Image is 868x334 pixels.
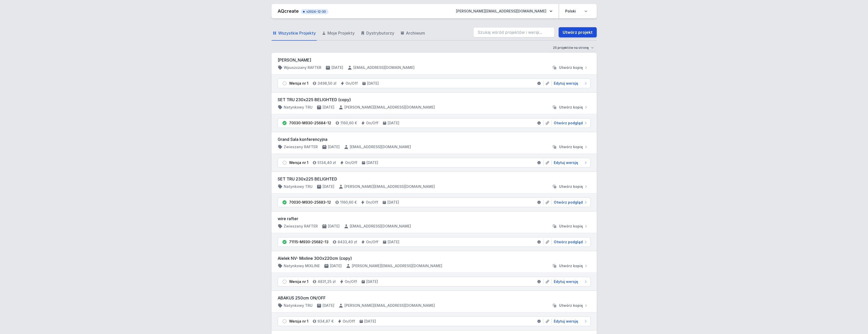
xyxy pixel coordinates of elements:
[323,303,334,308] h4: [DATE]
[318,279,336,284] h4: 4831,25 zł
[550,303,591,308] button: Utwórz kopię
[278,97,591,103] h3: SET TRU 230x225 BELIGHTED (copy)
[284,224,318,229] h4: Zwieszany RAFTER
[340,200,357,205] h4: 1160,60 €
[550,263,591,268] button: Utwórz kopię
[318,319,334,324] h4: 634,87 €
[473,27,555,37] input: Szukaj wśród projektów i wersji...
[554,200,583,205] span: Otwórz podgląd
[550,144,591,149] button: Utwórz kopię
[344,105,435,110] h4: [PERSON_NAME][EMAIL_ADDRESS][DOMAIN_NAME]
[327,30,355,36] span: Moje Projekty
[289,200,331,205] div: 70030-M930-25683-12
[559,144,583,149] span: Utwórz kopię
[552,160,588,165] a: Edytuj wersję
[552,200,588,205] a: Otwórz podgląd
[284,65,321,70] h4: Wpuszczany RAFTER
[318,81,336,86] h4: 3498,50 zł
[559,263,583,268] span: Utwórz kopię
[550,224,591,229] button: Utwórz kopię
[289,81,308,86] div: Wersja nr 1
[366,200,378,205] h4: On/Off
[388,120,399,126] h4: [DATE]
[552,120,588,126] a: Otwórz podgląd
[284,263,320,268] h4: Natynkowy MIXLINE
[366,239,378,245] h4: On/Off
[559,224,583,229] span: Utwórz kopię
[278,8,299,14] a: AQcreate
[366,30,394,36] span: Dystrybutorzy
[289,279,308,284] div: Wersja nr 1
[321,26,356,41] a: Moje Projekty
[323,105,334,110] h4: [DATE]
[318,160,336,165] h4: 5134,40 zł
[387,200,399,205] h4: [DATE]
[364,319,376,324] h4: [DATE]
[366,120,378,126] h4: On/Off
[289,319,308,324] div: Wersja nr 1
[272,26,317,41] a: Wszystkie Projekty
[278,57,591,63] h3: [PERSON_NAME]
[328,144,340,149] h4: [DATE]
[550,65,591,70] button: Utwórz kopię
[344,303,435,308] h4: [PERSON_NAME][EMAIL_ADDRESS][DOMAIN_NAME]
[303,10,326,14] span: v2024-12-30
[452,7,557,16] button: [PERSON_NAME][EMAIL_ADDRESS][DOMAIN_NAME]
[278,295,591,301] h3: ABAKUS 250cm ON/OFF
[350,224,411,229] h4: [EMAIL_ADDRESS][DOMAIN_NAME]
[278,136,591,142] h3: Grand Sala konferencyjna
[550,184,591,189] button: Utwórz kopię
[559,65,583,70] span: Utwórz kopię
[552,81,588,86] a: Edytuj wersję
[559,105,583,110] span: Utwórz kopię
[289,120,331,126] div: 70030-M930-25684-12
[345,160,357,165] h4: On/Off
[282,279,287,284] img: draft.svg
[284,184,312,189] h4: Natynkowy TRU
[353,65,415,70] h4: [EMAIL_ADDRESS][DOMAIN_NAME]
[278,176,591,182] h3: SET TRU 230x225 BELIGHTED
[284,144,318,149] h4: Zwieszany RAFTER
[284,303,312,308] h4: Natynkowy TRU
[399,26,426,41] a: Archiwum
[343,319,355,324] h4: On/Off
[345,81,358,86] h4: On/Off
[332,65,343,70] h4: [DATE]
[406,30,425,36] span: Archiwum
[278,216,591,222] h3: wire rafter
[345,279,357,284] h4: On/Off
[554,120,583,126] span: Otwórz podgląd
[559,184,583,189] span: Utwórz kopię
[388,239,399,245] h4: [DATE]
[282,319,287,324] img: draft.svg
[562,7,591,16] select: Wybierz język
[278,30,316,36] span: Wszystkie Projekty
[552,319,588,324] a: Edytuj wersję
[559,303,583,308] span: Utwórz kopię
[340,120,357,126] h4: 1160,60 €
[352,263,442,268] h4: [PERSON_NAME][EMAIL_ADDRESS][DOMAIN_NAME]
[554,239,583,245] span: Otwórz podgląd
[330,263,342,268] h4: [DATE]
[278,255,591,261] h3: Alelek NV- Mixline 300x220cm (copy)
[344,184,435,189] h4: [PERSON_NAME][EMAIL_ADDRESS][DOMAIN_NAME]
[552,279,588,284] a: Edytuj wersję
[552,239,588,245] a: Otwórz podgląd
[289,160,308,165] div: Wersja nr 1
[554,160,578,165] span: Edytuj wersję
[289,239,328,245] div: 71115-M930-25682-13
[284,105,312,110] h4: Natynkowy TRU
[366,279,378,284] h4: [DATE]
[559,27,597,37] a: Utwórz projekt
[554,279,578,284] span: Edytuj wersję
[301,8,328,14] button: v2024-12-30
[350,144,411,149] h4: [EMAIL_ADDRESS][DOMAIN_NAME]
[367,160,378,165] h4: [DATE]
[282,160,287,165] img: draft.svg
[282,81,287,86] img: draft.svg
[360,26,395,41] a: Dystrybutorzy
[338,239,357,245] h4: 8433,40 zł
[554,319,578,324] span: Edytuj wersję
[554,81,578,86] span: Edytuj wersję
[550,105,591,110] button: Utwórz kopię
